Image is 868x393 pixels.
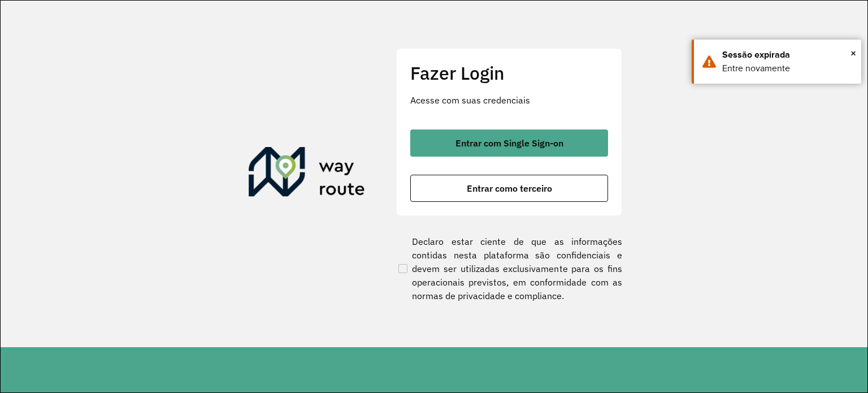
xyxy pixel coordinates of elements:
span: Entrar com Single Sign-on [455,139,563,148]
h2: Fazer Login [410,62,608,84]
div: Sessão expirada [722,48,853,62]
span: × [850,45,856,62]
img: Roteirizador AmbevTech [249,147,365,201]
label: Declaro estar ciente de que as informações contidas nesta plataforma são confidenciais e devem se... [396,235,622,303]
button: button [410,175,608,202]
p: Acesse com suas credenciais [410,93,608,107]
span: Entrar como terceiro [467,184,552,193]
div: Entre novamente [722,62,853,75]
button: button [410,129,608,157]
button: Close [850,45,856,62]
